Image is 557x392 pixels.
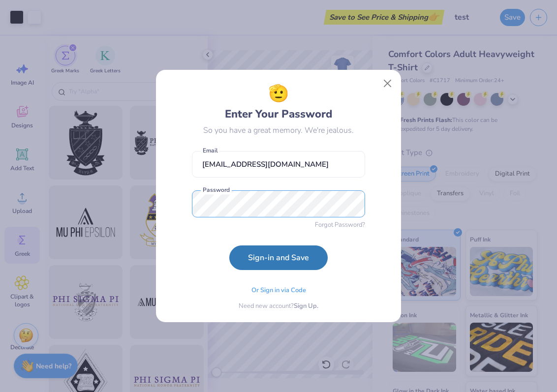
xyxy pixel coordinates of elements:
span: Forgot Password? [315,220,365,230]
div: Enter Your Password [225,81,332,122]
span: 🫡 [268,81,289,106]
span: Or Sign in via Code [251,286,306,296]
keeper-lock: Open Keeper Popup [343,198,355,210]
div: Need new account? [239,302,318,311]
button: Sign-in and Save [229,245,328,270]
button: Close [378,74,397,93]
span: Sign Up. [294,302,318,311]
div: So you have a great memory. We're jealous. [203,124,354,136]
